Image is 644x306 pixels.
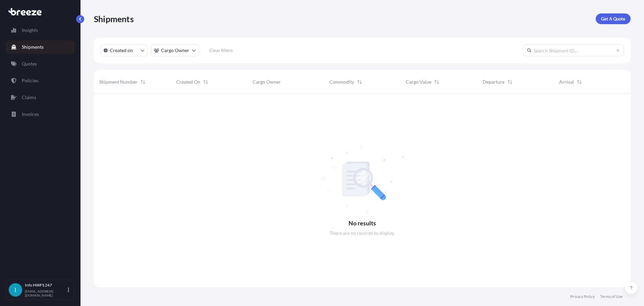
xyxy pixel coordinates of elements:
[523,44,624,56] input: Search Shipment ID...
[99,79,138,85] span: Shipment Number
[202,78,210,86] button: Sort
[22,77,38,84] p: Policies
[559,79,574,85] span: Arrival
[253,79,281,85] span: Cargo Owner
[22,111,39,118] p: Invoices
[6,91,75,104] a: Claims
[483,79,504,85] span: Departure
[575,78,583,86] button: Sort
[433,78,441,86] button: Sort
[110,47,133,54] p: Created on
[101,44,148,56] button: createdOn Filter options
[94,13,134,24] p: Shipments
[6,107,75,121] a: Invoices
[596,13,631,24] a: Get A Quote
[151,44,199,56] button: cargoOwner Filter options
[25,289,66,297] p: [EMAIL_ADDRESS][DOMAIN_NAME]
[6,57,75,71] a: Quotes
[356,78,364,86] button: Sort
[25,282,66,288] p: Info HWFS 247
[202,45,240,56] button: Clear filters
[139,78,147,86] button: Sort
[600,294,623,299] a: Terms of Use
[570,294,595,299] a: Privacy Policy
[22,60,37,67] p: Quotes
[601,15,625,22] p: Get A Quote
[22,44,44,50] p: Shipments
[209,47,233,54] p: Clear filters
[329,79,354,85] span: Commodity
[161,47,189,54] p: Cargo Owner
[406,79,431,85] span: Cargo Value
[176,79,200,85] span: Created On
[6,74,75,87] a: Policies
[6,40,75,54] a: Shipments
[14,287,16,293] span: I
[22,94,36,101] p: Claims
[22,27,38,34] p: Insights
[506,78,514,86] button: Sort
[6,24,75,37] a: Insights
